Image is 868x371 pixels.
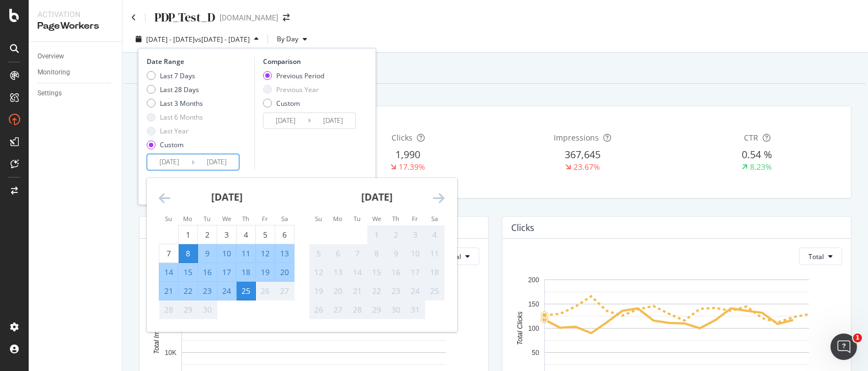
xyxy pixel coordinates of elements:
[198,286,217,297] div: 23
[272,34,298,44] span: By Day
[198,267,217,278] div: 16
[160,126,189,136] div: Last Year
[348,304,367,315] div: 28
[742,148,772,161] span: 0.54 %
[147,99,203,108] div: Last 3 Months
[348,286,367,297] div: 21
[217,282,237,300] td: Selected. Wednesday, September 24, 2025
[425,267,444,278] div: 18
[147,178,457,332] div: Calendar
[532,349,539,357] text: 50
[433,191,444,205] div: Move forward to switch to the next month.
[309,244,329,263] td: Not available. Sunday, October 5, 2025
[147,154,191,170] input: Start Date
[329,286,347,297] div: 20
[146,35,195,44] span: [DATE] - [DATE]
[179,300,198,319] td: Not available. Monday, September 29, 2025
[198,263,217,282] td: Selected. Tuesday, September 16, 2025
[395,148,420,161] span: 1,990
[262,214,268,223] small: Fr
[329,300,348,319] td: Not available. Monday, October 27, 2025
[160,99,203,108] div: Last 3 Months
[387,229,405,240] div: 2
[165,349,176,357] text: 10K
[329,304,347,315] div: 27
[348,282,367,300] td: Not available. Tuesday, October 21, 2025
[425,229,444,240] div: 4
[159,300,179,319] td: Not available. Sunday, September 28, 2025
[217,229,236,240] div: 3
[217,286,236,297] div: 24
[367,300,387,319] td: Not available. Wednesday, October 29, 2025
[348,244,367,263] td: Not available. Tuesday, October 7, 2025
[348,263,367,282] td: Not available. Tuesday, October 14, 2025
[799,248,842,265] button: Total
[159,248,178,259] div: 7
[392,214,399,223] small: Th
[147,140,203,149] div: Custom
[217,244,237,263] td: Selected. Wednesday, September 10, 2025
[309,304,328,315] div: 26
[276,99,300,108] div: Custom
[147,112,203,122] div: Last 6 Months
[309,267,328,278] div: 12
[272,30,312,48] button: By Day
[198,248,217,259] div: 9
[387,248,405,259] div: 9
[237,286,255,297] div: 25
[237,229,255,240] div: 4
[179,225,198,244] td: Choose Monday, September 1, 2025 as your check-in date. It’s available.
[147,71,203,80] div: Last 7 Days
[37,67,70,78] div: Monitoring
[275,248,294,259] div: 13
[744,132,758,143] span: CTR
[283,14,290,21] div: arrow-right-arrow-left
[159,304,178,315] div: 28
[195,35,250,44] span: vs [DATE] - [DATE]
[329,244,348,263] td: Not available. Monday, October 6, 2025
[242,214,249,223] small: Th
[237,267,255,278] div: 18
[159,282,179,300] td: Selected. Sunday, September 21, 2025
[348,300,367,319] td: Not available. Tuesday, October 28, 2025
[387,225,406,244] td: Not available. Thursday, October 2, 2025
[392,132,412,143] span: Clicks
[131,14,136,21] a: Click to go back
[256,248,275,259] div: 12
[264,113,308,128] input: Start Date
[406,282,425,300] td: Not available. Friday, October 24, 2025
[160,85,199,94] div: Last 28 Days
[263,71,324,80] div: Previous Period
[309,263,329,282] td: Not available. Sunday, October 12, 2025
[406,248,425,259] div: 10
[425,286,444,297] div: 25
[256,244,275,263] td: Selected. Friday, September 12, 2025
[554,132,599,143] span: Impressions
[256,267,275,278] div: 19
[528,325,539,332] text: 100
[511,222,534,233] div: Clicks
[425,248,444,259] div: 11
[309,282,329,300] td: Not available. Sunday, October 19, 2025
[853,334,862,342] span: 1
[425,225,444,244] td: Not available. Saturday, October 4, 2025
[399,162,425,173] div: 17.39%
[179,248,197,259] div: 8
[387,286,405,297] div: 23
[165,214,172,223] small: Su
[406,300,425,319] td: Not available. Friday, October 31, 2025
[159,263,179,282] td: Selected. Sunday, September 14, 2025
[406,225,425,244] td: Not available. Friday, October 3, 2025
[179,229,197,240] div: 1
[37,9,113,20] div: Activation
[406,263,425,282] td: Not available. Friday, October 17, 2025
[237,225,256,244] td: Choose Thursday, September 4, 2025 as your check-in date. It’s available.
[516,311,524,345] text: Total Clicks
[329,263,348,282] td: Not available. Monday, October 13, 2025
[159,191,170,205] div: Move backward to switch to the previous month.
[159,244,179,263] td: Choose Sunday, September 7, 2025 as your check-in date. It’s available.
[160,112,203,122] div: Last 6 Months
[831,334,857,360] iframe: Intercom live chat
[367,225,387,244] td: Not available. Wednesday, October 1, 2025
[37,88,114,99] a: Settings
